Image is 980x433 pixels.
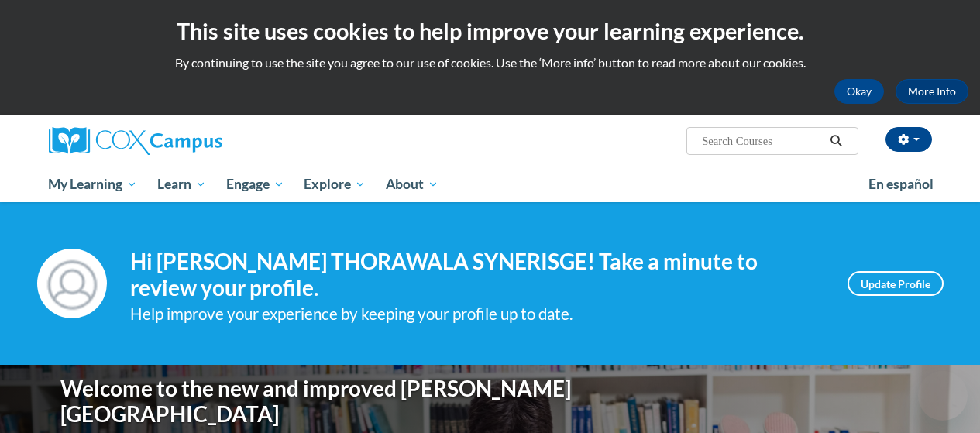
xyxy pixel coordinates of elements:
[824,132,848,150] button: Search
[304,175,366,194] span: Explore
[848,271,944,296] a: Update Profile
[49,127,328,155] a: Cox Campus
[157,175,206,194] span: Learn
[37,167,944,202] div: Main menu
[37,249,107,318] img: Profile Image
[147,167,216,202] a: Learn
[216,167,294,202] a: Engage
[49,127,222,155] img: Cox Campus
[130,301,824,327] div: Help improve your experience by keeping your profile up to date.
[60,376,622,428] h1: Welcome to the new and improved [PERSON_NAME][GEOGRAPHIC_DATA]
[48,175,137,194] span: My Learning
[858,168,944,201] a: En español
[386,175,438,194] span: About
[39,167,148,202] a: My Learning
[700,132,824,150] input: Search Courses
[130,249,824,301] h4: Hi [PERSON_NAME] THORAWALA SYNERISGE! Take a minute to review your profile.
[829,136,843,147] i: 
[12,54,968,71] p: By continuing to use the site you agree to our use of cookies. Use the ‘More info’ button to read...
[868,176,934,192] span: En español
[226,175,284,194] span: Engage
[376,167,449,202] a: About
[896,79,968,104] a: More Info
[885,127,932,152] button: Account Settings
[918,371,968,421] iframe: Button to launch messaging window
[834,79,884,104] button: Okay
[12,15,968,46] h2: This site uses cookies to help improve your learning experience.
[294,167,376,202] a: Explore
